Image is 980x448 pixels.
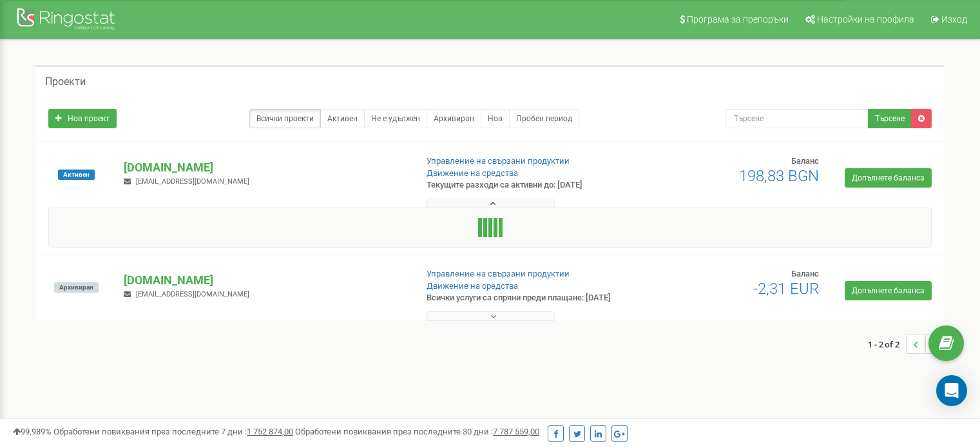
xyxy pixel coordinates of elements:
a: Пробен период [509,109,579,128]
span: [EMAIL_ADDRESS][DOMAIN_NAME] [136,177,249,186]
span: Обработени повиквания през последните 7 дни : [53,427,293,436]
button: Търсене [868,109,912,128]
a: Не е удължен [364,109,427,128]
a: Нов [481,109,510,128]
span: Програма за препоръки [687,14,789,24]
h5: Проекти [45,76,86,88]
a: Архивиран [427,109,481,128]
span: Обработени повиквания през последните 30 дни : [295,427,539,436]
u: 1 752 874,00 [247,427,293,436]
a: Всички проекти [249,109,321,128]
nav: ... [868,322,945,367]
div: Open Intercom Messenger [936,375,967,406]
span: 1 - 2 of 2 [868,335,906,354]
a: Нов проект [48,109,117,128]
span: Баланс [791,269,819,278]
a: Управление на свързани продуктии [427,156,570,166]
span: -2,31 EUR [753,280,819,298]
span: [EMAIL_ADDRESS][DOMAIN_NAME] [136,290,249,298]
a: Движение на средства [427,168,518,178]
span: Изход [941,14,967,24]
p: [DOMAIN_NAME] [124,272,405,289]
a: Допълнете баланса [845,168,932,188]
a: Управление на свързани продуктии [427,269,570,278]
a: Активен [320,109,365,128]
p: [DOMAIN_NAME] [124,159,405,176]
p: Всички услуги са спряни преди плащане: [DATE] [427,292,633,304]
p: Текущите разходи са активни до: [DATE] [427,179,633,191]
u: 7 787 559,00 [493,427,539,436]
span: Настройки на профила [817,14,914,24]
span: Активен [58,170,95,180]
span: 99,989% [13,427,52,436]
span: Архивиран [54,282,99,293]
span: 198,83 BGN [739,167,819,185]
a: Допълнете баланса [845,281,932,300]
input: Търсене [725,109,869,128]
a: Движение на средства [427,281,518,291]
span: Баланс [791,156,819,166]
